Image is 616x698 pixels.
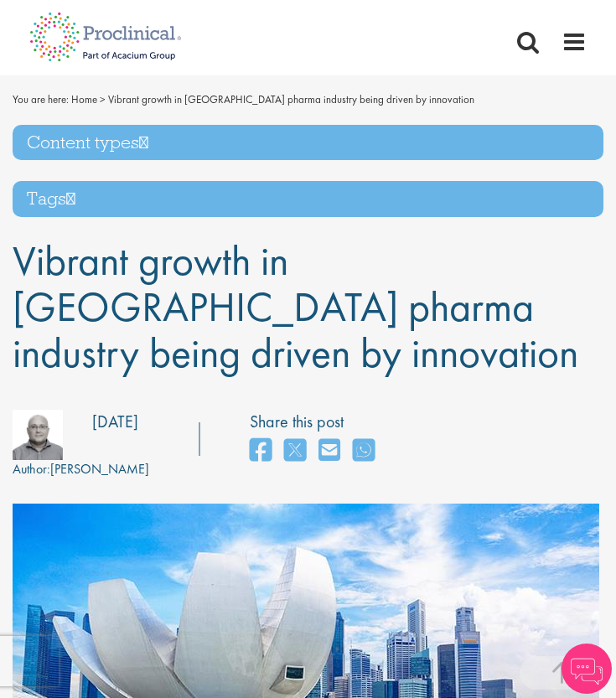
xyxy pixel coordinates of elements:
[13,125,603,161] h3: Content types
[284,433,306,469] a: share on twitter
[13,410,63,460] img: 7c47c508-af98-4fec-eef6-08d5a473185b
[13,460,50,478] span: Author:
[250,433,272,469] a: share on facebook
[13,234,578,380] span: Vibrant growth in [GEOGRAPHIC_DATA] pharma industry being driven by innovation
[318,433,340,469] a: share on email
[353,433,375,469] a: share on whats app
[562,644,612,694] img: Chatbot
[13,92,69,106] span: You are here:
[13,460,149,479] div: [PERSON_NAME]
[13,181,603,217] h3: Tags
[250,410,383,434] label: Share this post
[92,410,138,434] div: [DATE]
[108,92,474,106] span: Vibrant growth in [GEOGRAPHIC_DATA] pharma industry being driven by innovation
